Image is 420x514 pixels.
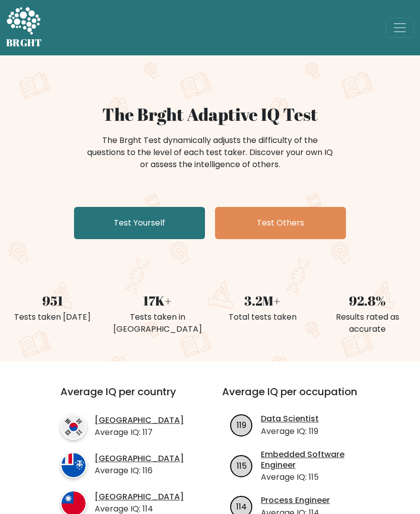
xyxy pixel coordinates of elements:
p: Average IQ: 117 [95,426,184,438]
div: Tests taken in [GEOGRAPHIC_DATA] [111,311,204,335]
div: Results rated as accurate [321,311,414,335]
a: [GEOGRAPHIC_DATA] [95,492,184,502]
div: 17K+ [111,291,204,311]
img: country [60,452,87,478]
text: 119 [237,419,246,431]
a: [GEOGRAPHIC_DATA] [95,415,184,426]
h5: BRGHT [6,37,42,49]
a: BRGHT [6,4,42,51]
h3: Average IQ per country [60,386,186,410]
img: country [60,414,87,440]
text: 115 [237,460,247,472]
text: 114 [236,501,247,512]
a: Process Engineer [261,495,330,506]
div: 3.2M+ [216,291,309,311]
a: Test Yourself [74,207,205,239]
div: The Brght Test dynamically adjusts the difficulty of the questions to the level of each test take... [84,134,336,171]
h3: Average IQ per occupation [222,386,372,410]
p: Average IQ: 119 [261,425,319,437]
button: Toggle navigation [386,18,414,38]
div: 951 [6,291,99,311]
div: Tests taken [DATE] [6,311,99,323]
h1: The Brght Adaptive IQ Test [6,104,414,124]
a: Embedded Software Engineer [261,450,372,471]
a: Data Scientist [261,414,319,424]
a: Test Others [215,207,346,239]
a: [GEOGRAPHIC_DATA] [95,454,184,464]
p: Average IQ: 116 [95,465,184,477]
p: Average IQ: 115 [261,471,372,483]
div: Total tests taken [216,311,309,323]
div: 92.8% [321,291,414,311]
